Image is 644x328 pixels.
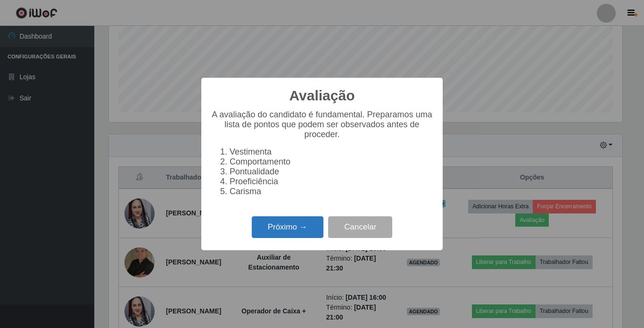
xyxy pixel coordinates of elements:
h2: Avaliação [289,87,355,104]
li: Proeficiência [230,177,433,187]
li: Comportamento [230,157,433,167]
p: A avaliação do candidato é fundamental. Preparamos uma lista de pontos que podem ser observados a... [211,110,433,139]
button: Cancelar [328,216,392,238]
li: Carisma [230,187,433,197]
button: Próximo → [252,216,323,238]
li: Pontualidade [230,167,433,177]
li: Vestimenta [230,147,433,157]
